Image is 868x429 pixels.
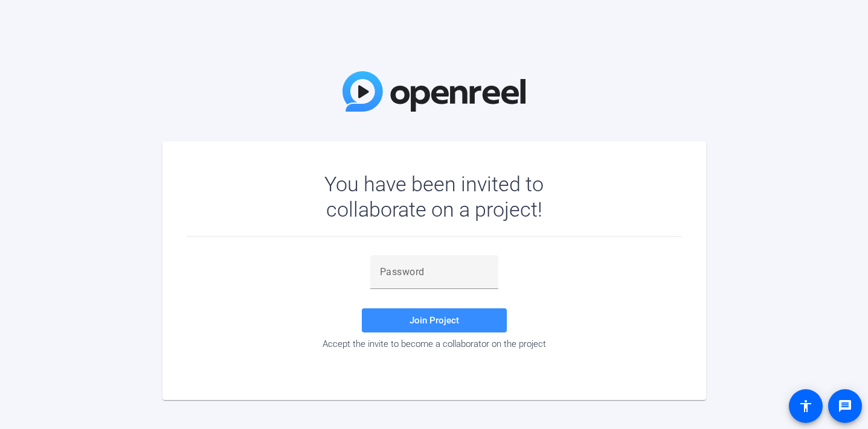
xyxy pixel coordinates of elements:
[838,399,852,413] mat-icon: message
[342,71,526,112] img: OpenReel Logo
[362,308,507,332] button: Join Project
[410,315,459,326] span: Join Project
[799,399,813,413] mat-icon: accessibility
[289,171,579,222] div: You have been invited to collaborate on a project!
[380,265,489,279] input: Password
[187,338,682,349] div: Accept the invite to become a collaborator on the project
